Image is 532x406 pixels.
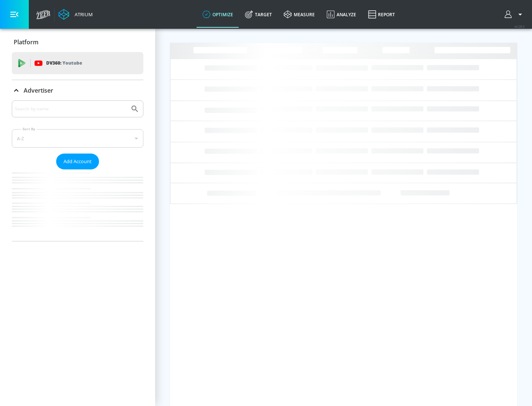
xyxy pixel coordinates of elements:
a: Atrium [58,9,93,20]
div: Advertiser [12,80,143,101]
button: Add Account [56,154,99,169]
a: Analyze [321,1,362,28]
div: Platform [12,32,143,52]
div: A-Z [12,129,143,148]
span: Add Account [64,157,92,166]
p: Platform [14,38,38,46]
a: Report [362,1,401,28]
p: Advertiser [24,86,53,94]
label: Sort By [21,127,37,131]
div: Atrium [72,11,93,18]
p: DV360: [46,59,82,67]
a: measure [278,1,321,28]
nav: list of Advertiser [12,169,143,241]
input: Search by name [15,104,127,114]
a: optimize [197,1,239,28]
p: Youtube [62,59,82,67]
span: v 4.28.0 [514,24,525,28]
a: Target [239,1,278,28]
div: DV360: Youtube [12,52,143,74]
div: Advertiser [12,100,143,241]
